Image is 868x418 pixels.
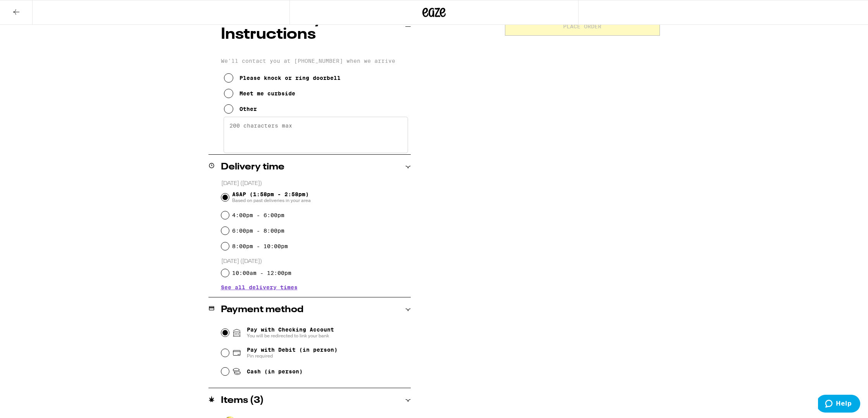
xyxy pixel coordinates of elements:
div: Other [239,106,257,112]
span: Based on past deliveries in your area [232,197,311,204]
button: See all delivery times [221,285,298,290]
span: Place Order [563,24,601,29]
span: Cash (in person) [247,368,303,375]
p: [DATE] ([DATE]) [221,258,411,265]
label: 4:00pm - 6:00pm [232,212,284,218]
span: ASAP (1:58pm - 2:58pm) [232,191,311,204]
button: Meet me curbside [224,86,295,101]
iframe: Opens a widget where you can find more information [818,395,860,414]
label: 6:00pm - 8:00pm [232,228,284,234]
span: Pin required [247,353,338,359]
p: We'll contact you at [PHONE_NUMBER] when we arrive [221,58,411,64]
span: You will be redirected to link your bank [247,333,334,339]
h3: Add Delivery Instructions [221,11,405,42]
label: 8:00pm - 10:00pm [232,243,288,249]
h2: Payment method [221,305,303,314]
div: Please knock or ring doorbell [239,75,341,81]
h2: Delivery time [221,162,284,172]
button: Other [224,101,257,117]
p: [DATE] ([DATE]) [221,180,411,187]
button: Place Order [505,17,660,36]
div: Meet me curbside [239,90,295,97]
span: Pay with Checking Account [247,326,334,339]
span: Pay with Debit (in person) [247,347,338,353]
button: Please knock or ring doorbell [224,70,341,86]
h2: Items ( 3 ) [221,396,264,405]
label: 10:00am - 12:00pm [232,270,291,276]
